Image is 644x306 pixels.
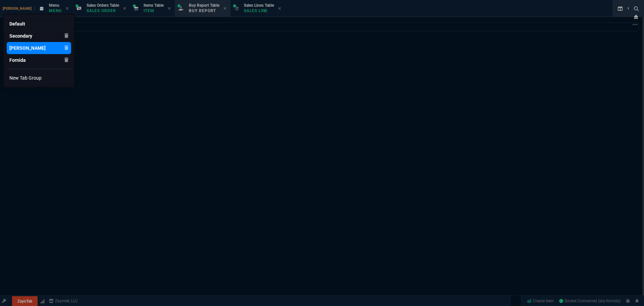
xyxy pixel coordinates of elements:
[7,30,71,42] a: Secondary
[7,54,71,66] a: Fornida
[9,45,46,51] div: [PERSON_NAME]
[9,33,32,39] div: Secondary
[9,57,26,63] div: Fornida
[7,18,71,30] a: Default
[7,72,71,84] a: New
[9,20,25,27] div: Default
[7,42,71,54] a: Zayntek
